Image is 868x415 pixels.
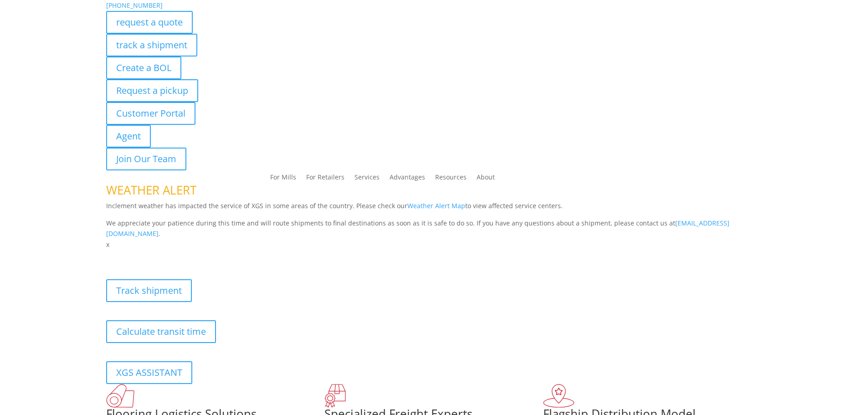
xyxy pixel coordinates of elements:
p: Inclement weather has impacted the service of XGS in some areas of the country. Please check our ... [106,200,762,218]
a: Create a BOL [106,56,181,79]
a: Track shipment [106,279,192,302]
a: [PHONE_NUMBER] [106,1,163,10]
a: For Retailers [306,174,344,184]
a: Resources [435,174,467,184]
span: WEATHER ALERT [106,182,196,198]
a: XGS ASSISTANT [106,361,192,384]
a: request a quote [106,11,193,34]
a: track a shipment [106,34,197,56]
a: Agent [106,125,151,148]
a: Request a pickup [106,79,198,102]
img: xgs-icon-focused-on-flooring-red [324,384,346,408]
a: Advantages [390,174,425,184]
img: xgs-icon-total-supply-chain-intelligence-red [106,384,134,408]
a: Services [354,174,380,184]
a: Customer Portal [106,102,195,125]
a: For Mills [270,174,296,184]
a: About [477,174,495,184]
a: Weather Alert Map [407,201,465,210]
p: We appreciate your patience during this time and will route shipments to final destinations as so... [106,218,762,240]
b: Visibility, transparency, and control for your entire supply chain. [106,251,309,260]
a: Join Our Team [106,148,186,170]
p: x [106,239,762,250]
a: Calculate transit time [106,320,216,343]
img: xgs-icon-flagship-distribution-model-red [543,384,575,408]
